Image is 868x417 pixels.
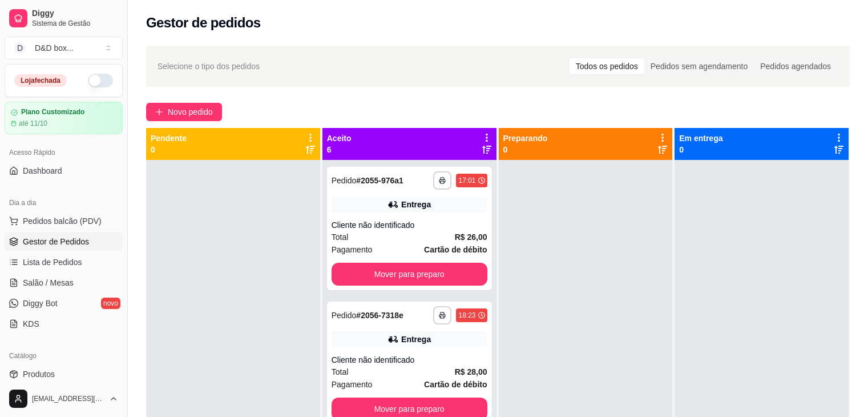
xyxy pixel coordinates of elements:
[146,103,222,121] button: Novo pedido
[327,144,352,155] p: 6
[32,19,118,28] span: Sistema de Gestão
[332,243,373,256] span: Pagamento
[158,60,260,73] span: Selecione o tipo dos pedidos
[332,219,487,231] div: Cliente não identificado
[327,133,352,144] p: Aceito
[455,232,487,242] strong: R$ 26,00
[35,42,74,54] div: D&D box ...
[5,274,123,292] a: Salão / Mesas
[151,133,187,144] p: Pendente
[332,263,487,286] button: Mover para preparo
[5,365,123,383] a: Produtos
[5,102,123,134] a: Plano Customizadoaté 11/10
[424,380,487,389] strong: Cartão de débito
[679,144,722,155] p: 0
[424,245,487,254] strong: Cartão de débito
[332,311,357,320] span: Pedido
[23,318,39,330] span: KDS
[503,144,548,155] p: 0
[19,119,47,128] article: até 11/10
[5,294,123,312] a: Diggy Botnovo
[168,106,213,118] span: Novo pedido
[679,133,722,144] p: Em entrega
[23,368,55,380] span: Produtos
[754,58,837,74] div: Pedidos agendados
[88,74,113,87] button: Alterar Status
[503,133,548,144] p: Preparando
[23,165,62,177] span: Dashboard
[458,176,475,185] div: 17:01
[5,385,123,412] button: [EMAIL_ADDRESS][DOMAIN_NAME]
[356,311,403,320] strong: # 2056-7318e
[32,394,104,403] span: [EMAIL_ADDRESS][DOMAIN_NAME]
[14,42,26,54] span: D
[401,334,431,345] div: Entrega
[23,298,58,309] span: Diggy Bot
[644,58,754,74] div: Pedidos sem agendamento
[332,231,349,243] span: Total
[5,194,123,212] div: Dia a dia
[458,311,475,320] div: 18:23
[5,315,123,333] a: KDS
[23,215,102,227] span: Pedidos balcão (PDV)
[5,37,123,59] button: Select a team
[146,14,261,32] h2: Gestor de pedidos
[401,199,431,210] div: Entrega
[5,143,123,162] div: Acesso Rápido
[332,354,487,366] div: Cliente não identificado
[5,347,123,365] div: Catálogo
[5,212,123,230] button: Pedidos balcão (PDV)
[32,9,118,19] span: Diggy
[5,162,123,180] a: Dashboard
[455,367,487,376] strong: R$ 28,00
[155,108,163,116] span: plus
[151,144,187,155] p: 0
[23,256,82,268] span: Lista de Pedidos
[332,366,349,378] span: Total
[570,58,644,74] div: Todos os pedidos
[5,5,123,32] a: DiggySistema de Gestão
[5,232,123,251] a: Gestor de Pedidos
[332,378,373,391] span: Pagamento
[332,176,357,185] span: Pedido
[23,277,74,288] span: Salão / Mesas
[356,176,403,185] strong: # 2055-976a1
[21,108,84,117] article: Plano Customizado
[14,74,67,87] div: Loja fechada
[23,236,89,247] span: Gestor de Pedidos
[5,253,123,271] a: Lista de Pedidos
